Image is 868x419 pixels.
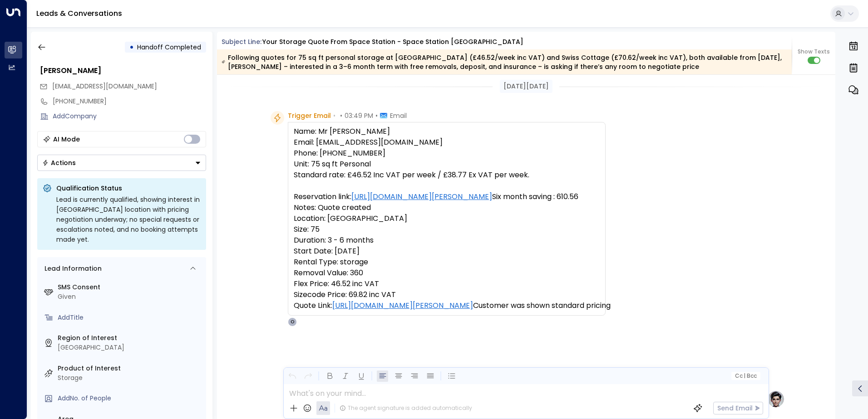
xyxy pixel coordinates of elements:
[53,135,80,144] div: AI Mode
[767,390,785,408] img: profile-logo.png
[37,155,206,171] div: Button group with a nested menu
[56,184,201,193] p: Qualification Status
[58,313,202,322] div: AddTitle
[288,317,297,326] div: O
[332,300,473,311] a: [URL][DOMAIN_NAME][PERSON_NAME]
[58,343,202,352] div: [GEOGRAPHIC_DATA]
[40,65,206,76] div: [PERSON_NAME]
[500,80,552,93] div: [DATE][DATE]
[58,364,202,373] label: Product of Interest
[58,373,202,383] div: Storage
[731,372,760,380] button: Cc|Bcc
[390,111,407,120] span: Email
[53,97,206,106] div: [PHONE_NUMBER]
[345,111,373,120] span: 03:49 PM
[222,53,787,71] div: Following quotes for 75 sq ft personal storage at [GEOGRAPHIC_DATA] (£46.52/week inc VAT) and Swi...
[222,37,261,46] span: Subject Line:
[56,195,201,244] div: Lead is currently qualified, showing interest in [GEOGRAPHIC_DATA] location with pricing negotiat...
[286,370,298,382] button: Undo
[735,373,756,379] span: Cc Bcc
[340,404,472,412] div: The agent signature is added automatically
[53,112,206,121] div: AddCompany
[744,373,745,379] span: |
[58,283,202,292] label: SMS Consent
[36,8,122,19] a: Leads & Conversations
[52,82,157,91] span: powellalex@hotmail.co.uk
[351,191,492,202] a: [URL][DOMAIN_NAME][PERSON_NAME]
[375,111,378,120] span: •
[288,111,331,120] span: Trigger Email
[798,48,830,56] span: Show Texts
[42,159,76,167] div: Actions
[58,292,202,302] div: Given
[294,126,600,311] pre: Name: Mr [PERSON_NAME] Email: [EMAIL_ADDRESS][DOMAIN_NAME] Phone: [PHONE_NUMBER] Unit: 75 sq ft P...
[137,43,201,52] span: Handoff Completed
[58,394,202,403] div: AddNo. of People
[129,39,134,55] div: •
[340,111,342,120] span: •
[37,155,206,171] button: Actions
[302,370,314,382] button: Redo
[333,111,335,120] span: •
[262,37,523,47] div: Your storage quote from Space Station - Space Station [GEOGRAPHIC_DATA]
[41,264,102,273] div: Lead Information
[58,333,202,343] label: Region of Interest
[52,82,157,91] span: [EMAIL_ADDRESS][DOMAIN_NAME]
